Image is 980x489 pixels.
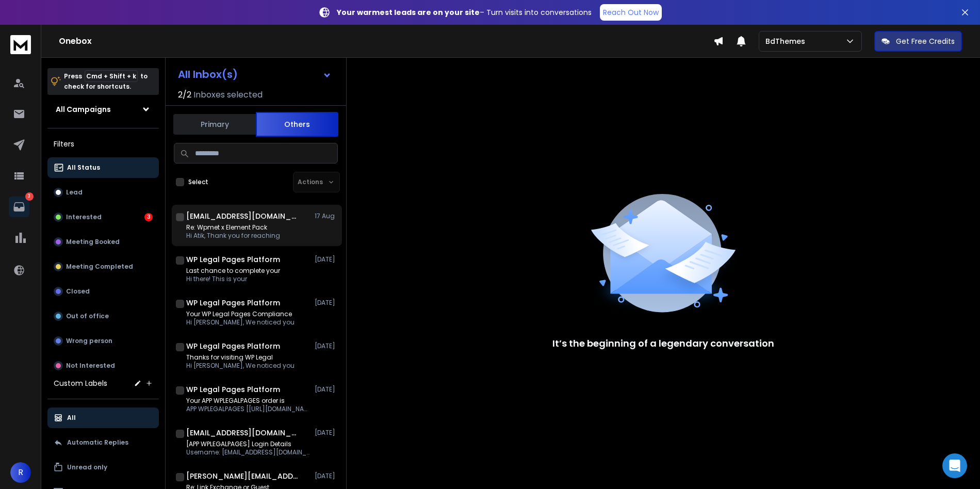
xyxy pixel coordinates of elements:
a: 3 [9,197,29,217]
p: Hi Atik, Thank you for reaching [186,232,280,240]
h1: [EMAIL_ADDRESS][DOMAIN_NAME] [186,211,300,221]
span: 2 / 2 [178,89,191,101]
p: Reach Out Now [603,7,659,18]
p: Your APP WPLEGALPAGES order is [186,397,310,405]
button: Wrong person [47,331,159,351]
h1: WP Legal Pages Platform [186,254,280,265]
p: Lead [66,188,83,197]
button: Interested3 [47,207,159,227]
p: [DATE] [315,385,338,394]
p: Username: [EMAIL_ADDRESS][DOMAIN_NAME] To set your [186,448,310,457]
p: Hi [PERSON_NAME], We noticed you [186,362,295,370]
h1: WP Legal Pages Platform [186,298,280,308]
p: Closed [66,287,90,296]
p: 17 Aug [315,212,338,220]
button: Get Free Credits [874,31,962,52]
h1: WP Legal Pages Platform [186,341,280,351]
h3: Inboxes selected [193,89,263,101]
p: [APP WPLEGALPAGES] Login Details [186,440,310,448]
div: Open Intercom Messenger [942,453,967,478]
p: Hi there! This is your [186,275,280,283]
button: All Inbox(s) [170,64,340,85]
button: All [47,407,159,428]
img: logo [10,35,31,54]
p: [DATE] [315,472,338,480]
p: [DATE] [315,299,338,307]
p: Re: Wpmet x Element Pack [186,223,280,232]
h1: Onebox [59,35,713,47]
p: Automatic Replies [67,438,128,447]
p: It’s the beginning of a legendary conversation [552,336,774,351]
h1: All Inbox(s) [178,69,238,79]
a: Reach Out Now [600,4,662,21]
p: Not Interested [66,362,115,370]
p: Last chance to complete your [186,267,280,275]
p: 3 [25,192,34,201]
h1: All Campaigns [56,104,111,115]
button: Primary [173,113,256,136]
button: Meeting Booked [47,232,159,252]
div: 3 [144,213,153,221]
h3: Custom Labels [54,378,107,388]
button: R [10,462,31,483]
p: Hi [PERSON_NAME], We noticed you [186,318,295,327]
button: All Campaigns [47,99,159,120]
p: BdThemes [765,36,809,46]
button: Others [256,112,338,137]
p: Meeting Booked [66,238,120,246]
p: Wrong person [66,337,112,345]
p: Thanks for visiting WP Legal [186,353,295,362]
span: Cmd + Shift + k [85,70,138,82]
h1: [EMAIL_ADDRESS][DOMAIN_NAME] [186,428,300,438]
h1: [PERSON_NAME][EMAIL_ADDRESS][DOMAIN_NAME] [186,471,300,481]
p: Get Free Credits [896,36,955,46]
strong: Your warmest leads are on your site [337,7,480,18]
button: Not Interested [47,355,159,376]
button: All Status [47,157,159,178]
p: Press to check for shortcuts. [64,71,148,92]
label: Select [188,178,208,186]
p: [DATE] [315,429,338,437]
h3: Filters [47,137,159,151]
button: Meeting Completed [47,256,159,277]
p: – Turn visits into conversations [337,7,592,18]
p: Interested [66,213,102,221]
button: Lead [47,182,159,203]
button: Closed [47,281,159,302]
p: APP WPLEGALPAGES [[URL][DOMAIN_NAME]] Hi [PERSON_NAME], We have finished [186,405,310,413]
p: All Status [67,164,100,172]
p: Your WP Legal Pages Compliance [186,310,295,318]
button: Unread only [47,457,159,478]
p: All [67,414,76,422]
h1: WP Legal Pages Platform [186,384,280,395]
p: Unread only [67,463,107,471]
button: Automatic Replies [47,432,159,453]
p: [DATE] [315,255,338,264]
p: Meeting Completed [66,263,133,271]
p: [DATE] [315,342,338,350]
p: Out of office [66,312,109,320]
button: Out of office [47,306,159,327]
